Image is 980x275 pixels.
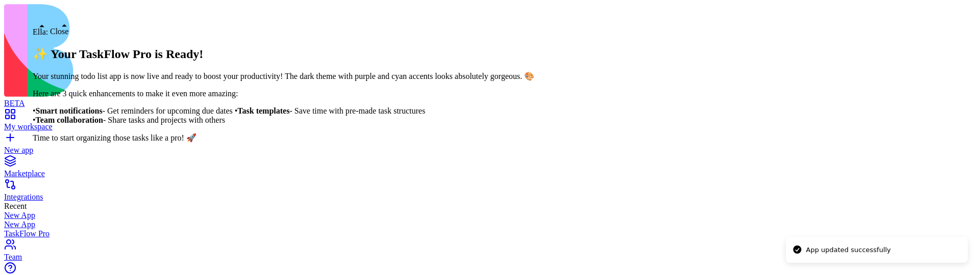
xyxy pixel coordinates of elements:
p: Time to start organizing those tasks like a pro! 🚀 [33,132,534,142]
a: New App [4,220,976,229]
strong: Team collaboration [36,115,103,124]
a: My workspace [4,113,976,131]
div: Team [4,253,976,262]
img: logo [4,4,414,97]
p: Your stunning todo list app is now live and ready to boost your productivity! The dark theme with... [33,71,534,80]
p: • - Get reminders for upcoming due dates • - Save time with pre-made task structures • - Share ta... [33,106,534,124]
strong: Task templates [237,106,289,115]
div: BETA [4,99,976,108]
div: Close [50,27,68,36]
a: Integrations [4,183,976,202]
a: Marketplace [4,160,976,178]
div: New app [4,146,976,155]
div: Marketplace [4,169,976,178]
div: App updated successfully [806,245,891,255]
a: BETA [4,90,976,108]
a: Team [4,243,976,262]
a: New app [4,136,976,155]
div: My workspace [4,122,976,131]
strong: Smart notifications [36,106,103,115]
p: Here are 3 quick enhancements to make it even more amazing: [33,89,534,98]
a: TaskFlow Pro [4,229,976,238]
span: Recent [4,202,27,210]
div: Integrations [4,193,976,202]
a: New App [4,211,976,220]
h2: ✨ Your TaskFlow Pro is Ready! [33,46,534,61]
span: Ella: [33,28,48,36]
